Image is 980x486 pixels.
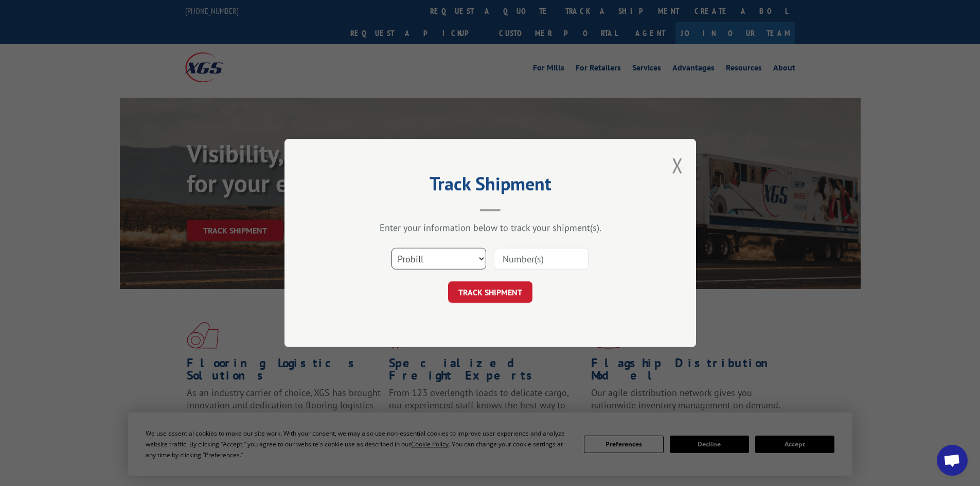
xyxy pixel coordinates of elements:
div: Open chat [937,445,968,476]
h2: Track Shipment [336,176,645,196]
div: Enter your information below to track your shipment(s). [336,222,645,233]
input: Number(s) [494,248,589,269]
button: Close modal [672,152,683,179]
button: TRACK SHIPMENT [448,281,532,303]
